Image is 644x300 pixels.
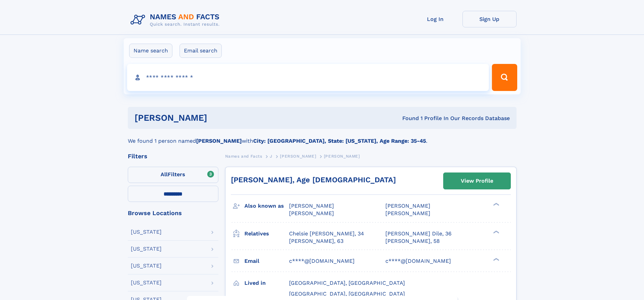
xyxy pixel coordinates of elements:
[280,154,316,159] span: [PERSON_NAME]
[444,173,510,189] a: View Profile
[270,154,272,159] span: J
[461,173,493,189] div: View Profile
[270,152,272,160] a: J
[280,152,316,160] a: [PERSON_NAME]
[305,115,510,122] div: Found 1 Profile In Our Records Database
[492,230,500,234] div: ❯
[180,44,222,58] label: Email search
[244,228,289,239] h3: Relatives
[135,114,305,122] h1: [PERSON_NAME]
[492,64,517,91] button: Search Button
[385,237,440,245] a: [PERSON_NAME], 58
[129,44,172,58] label: Name search
[244,277,289,289] h3: Lived in
[289,237,343,245] a: [PERSON_NAME], 63
[128,210,218,216] div: Browse Locations
[131,263,162,269] div: [US_STATE]
[161,171,168,178] span: All
[492,202,500,207] div: ❯
[128,153,218,159] div: Filters
[385,230,452,237] a: [PERSON_NAME] Dile, 36
[385,203,430,209] span: [PERSON_NAME]
[244,200,289,212] h3: Also known as
[289,280,405,286] span: [GEOGRAPHIC_DATA], [GEOGRAPHIC_DATA]
[289,210,334,216] span: [PERSON_NAME]
[131,280,162,285] div: [US_STATE]
[253,138,426,144] b: City: [GEOGRAPHIC_DATA], State: [US_STATE], Age Range: 35-45
[289,230,364,237] a: Chelsie [PERSON_NAME], 34
[231,176,396,184] a: [PERSON_NAME], Age [DEMOGRAPHIC_DATA]
[225,152,262,160] a: Names and Facts
[492,257,500,261] div: ❯
[289,291,405,297] span: [GEOGRAPHIC_DATA], [GEOGRAPHIC_DATA]
[128,167,218,183] label: Filters
[128,129,517,145] div: We found 1 person named with .
[385,210,430,216] span: [PERSON_NAME]
[244,255,289,267] h3: Email
[131,229,162,235] div: [US_STATE]
[324,154,360,159] span: [PERSON_NAME]
[408,11,462,27] a: Log In
[462,11,517,27] a: Sign Up
[289,203,334,209] span: [PERSON_NAME]
[196,138,242,144] b: [PERSON_NAME]
[131,246,162,252] div: [US_STATE]
[127,64,489,91] input: search input
[128,11,225,29] img: Logo Names and Facts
